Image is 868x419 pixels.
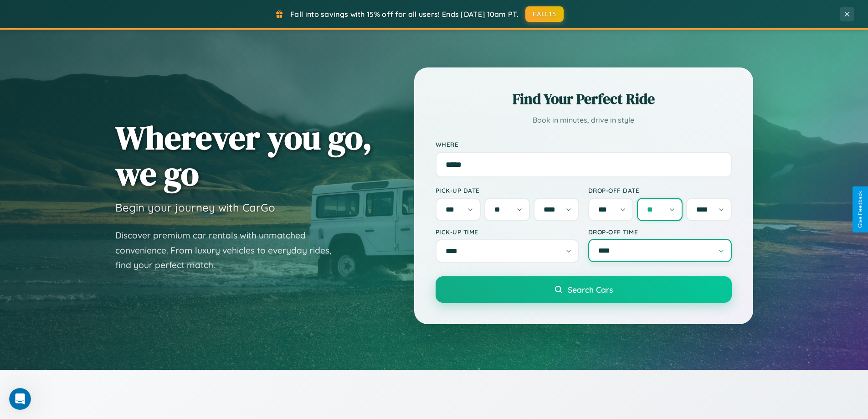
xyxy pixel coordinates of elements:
[436,114,732,127] p: Book in minutes, drive in style
[115,228,343,273] p: Discover premium car rentals with unmatched convenience. From luxury vehicles to everyday rides, ...
[857,191,863,228] div: Give Feedback
[588,228,732,236] label: Drop-off Time
[290,10,519,19] span: Fall into savings with 15% off for all users! Ends [DATE] 10am PT.
[436,140,732,148] label: Where
[115,201,275,214] h3: Begin your journey with CarGo
[436,89,732,109] h2: Find Your Perfect Ride
[588,186,732,194] label: Drop-off Date
[115,119,372,191] h1: Wherever you go, we go
[436,276,732,303] button: Search Cars
[568,285,613,295] span: Search Cars
[436,228,579,236] label: Pick-up Time
[9,388,31,410] iframe: Intercom live chat
[525,6,564,22] button: FALL15
[436,186,579,194] label: Pick-up Date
